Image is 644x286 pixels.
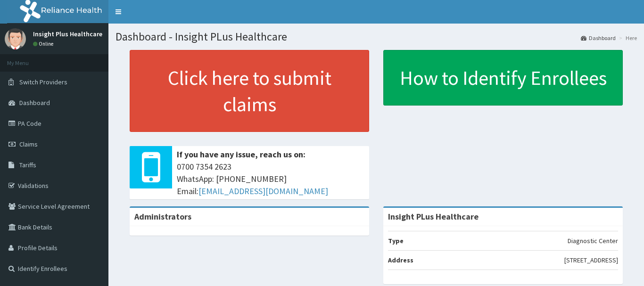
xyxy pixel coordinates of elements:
a: [EMAIL_ADDRESS][DOMAIN_NAME] [198,186,328,196]
a: Click here to submit claims [130,50,369,132]
span: Dashboard [19,98,50,107]
a: How to Identify Enrollees [383,50,623,106]
a: Dashboard [581,34,616,42]
img: User Image [5,28,26,49]
b: If you have any issue, reach us on: [177,149,305,160]
span: Tariffs [19,161,36,169]
a: Online [33,41,56,47]
h1: Dashboard - Insight PLus Healthcare [116,31,637,43]
p: [STREET_ADDRESS] [564,255,618,265]
b: Administrators [134,211,191,222]
span: Claims [19,140,38,148]
li: Here [617,34,637,42]
span: 0700 7354 2623 WhatsApp: [PHONE_NUMBER] Email: [177,161,364,197]
p: Diagnostic Center [568,236,618,245]
b: Address [388,256,413,264]
strong: Insight PLus Healthcare [388,211,479,222]
p: Insight Plus Healthcare [33,31,102,37]
span: Switch Providers [19,78,67,86]
b: Type [388,237,404,245]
